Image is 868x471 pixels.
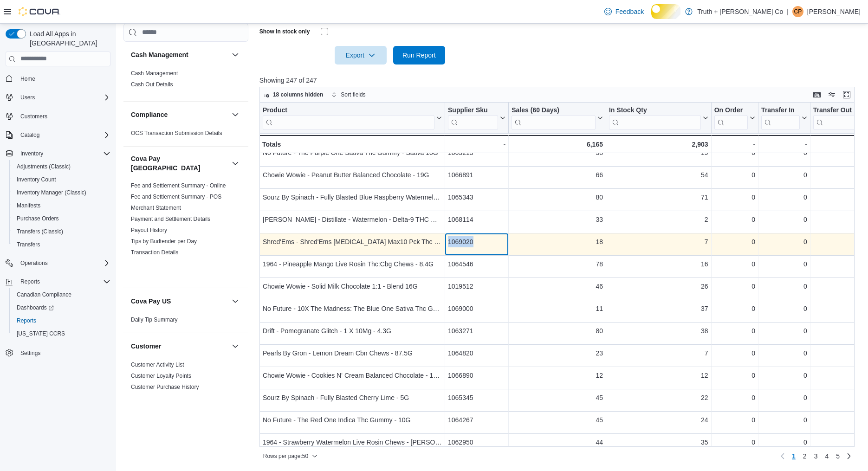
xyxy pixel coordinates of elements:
span: Purchase Orders [13,213,110,224]
button: Enter fullscreen [841,89,852,100]
div: 1063213 [448,147,505,158]
span: Home [17,73,110,84]
ul: Pagination for preceding grid [788,449,843,464]
button: Sales (60 Days) [512,106,603,129]
div: No Future - 10X The Madness: The Blue One Sativa Thc Gummies - 100G [263,303,442,314]
span: OCS Transaction Submission Details [131,129,222,137]
button: Adjustments (Classic) [9,160,114,173]
div: 0 [813,348,864,359]
button: Previous page [777,451,788,462]
div: 0 [813,214,864,225]
span: Fee and Settlement Summary - POS [131,193,221,200]
div: 0 [761,214,807,225]
div: 0 [714,414,755,426]
span: Catalog [17,129,110,141]
button: In Stock Qty [609,106,708,129]
div: 0 [761,281,807,292]
span: Reports [17,276,110,287]
span: Inventory [17,148,110,159]
div: 1019512 [448,281,505,292]
div: 0 [813,169,864,181]
div: 0 [714,236,755,247]
div: 45 [512,392,603,403]
div: 0 [761,169,807,181]
a: Fee and Settlement Summary - POS [131,194,221,200]
div: On Order [714,106,747,115]
div: 0 [813,414,864,426]
p: Showing 247 of 247 [259,76,861,85]
div: 1065343 [448,192,505,203]
button: Transfers (Classic) [9,225,114,238]
div: 0 [761,392,807,403]
span: Load All Apps in [GEOGRAPHIC_DATA] [26,29,110,48]
div: 7 [609,348,708,359]
button: Settings [2,346,114,359]
span: Transfers (Classic) [17,228,63,235]
div: 0 [761,348,807,359]
div: Pearls By Gron - Lemon Dream Cbn Chews - 87.5G [263,348,442,359]
a: Page 5 of 5 [832,449,843,464]
a: Payment and Settlement Details [131,216,210,222]
h3: Customer [131,342,161,351]
button: Inventory [2,147,114,160]
span: Sort fields [341,91,365,98]
button: Customers [2,110,114,123]
span: Operations [20,259,48,267]
div: Shred'Ems - Shred'Ems [MEDICAL_DATA] Max10 Pck Thc Sativa Chews - 45G [263,236,442,247]
div: 0 [714,192,755,203]
button: Cova Pay [GEOGRAPHIC_DATA] [131,154,228,173]
div: - [761,139,807,150]
div: Product [263,106,434,129]
div: Transfer In [761,106,800,115]
div: 0 [761,147,807,158]
span: Manifests [17,202,40,209]
span: Fee and Settlement Summary - Online [131,182,226,189]
a: Inventory Manager (Classic) [13,187,90,198]
button: Cash Management [230,49,241,60]
div: Cindy Pendergast [792,6,803,17]
button: Users [2,91,114,104]
span: Cash Out Details [131,81,173,88]
button: Operations [2,257,114,270]
button: Cova Pay [GEOGRAPHIC_DATA] [230,158,241,169]
div: 1069020 [448,236,505,247]
span: Payout History [131,226,167,234]
div: 1068114 [448,214,505,225]
a: Page 4 of 5 [821,449,832,464]
div: 12 [512,370,603,381]
button: Manifests [9,199,114,212]
span: Reports [20,278,40,285]
span: Customer Loyalty Points [131,372,191,380]
div: 54 [609,169,708,181]
div: 11 [512,303,603,314]
button: [US_STATE] CCRS [9,327,114,340]
a: Settings [17,348,44,359]
span: Canadian Compliance [13,289,110,300]
button: Catalog [17,129,43,141]
div: 45 [512,414,603,426]
a: Tips by Budtender per Day [131,238,197,245]
div: 0 [714,370,755,381]
span: Run Report [402,51,436,60]
div: 1964 - Strawberry Watermelon Live Rosin Chews - [PERSON_NAME]'S Secret - Hybrid 8.4G [263,437,442,448]
button: Inventory [17,148,47,159]
button: Run Report [393,46,445,65]
button: Purchase Orders [9,212,114,225]
div: 0 [761,414,807,426]
div: 0 [714,437,755,448]
button: Reports [17,276,44,287]
span: Customer Purchase History [131,383,199,391]
div: 6,165 [512,139,603,150]
span: Adjustments (Classic) [17,163,71,170]
div: 1065345 [448,392,505,403]
button: Users [17,92,39,103]
span: Payment and Settlement Details [131,215,210,223]
div: 0 [813,437,864,448]
div: 0 [714,392,755,403]
span: Reports [13,315,110,326]
div: 0 [813,147,864,158]
div: Product [263,106,434,115]
span: Dashboards [17,304,54,311]
nav: Pagination for preceding grid [777,449,855,464]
